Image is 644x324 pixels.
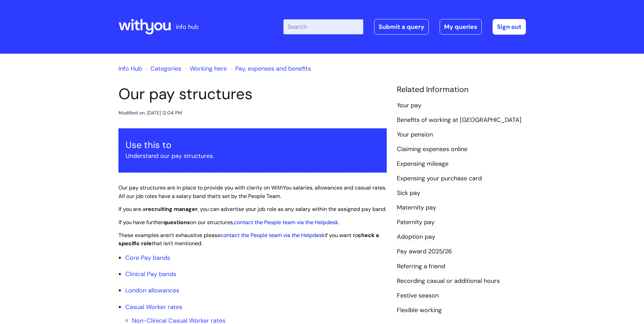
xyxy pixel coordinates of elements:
a: Festive season [397,291,439,300]
a: Casual Worker rates [125,303,182,311]
span: Our pay structures are in place to provide you with clarity on WithYou salaries, allowances and c... [118,184,386,200]
a: Working here [190,65,227,73]
p: Understand our pay structures. [126,150,380,161]
a: Pay award 2025/26 [397,247,452,256]
a: Categories [150,65,181,73]
h4: Related Information [397,85,526,94]
a: Flexible working [397,306,442,315]
a: Submit a query [374,19,429,35]
a: London allowances [125,286,179,294]
a: contact the People team via the Helpdesk [234,219,338,226]
a: Claiming expenses online [397,145,467,154]
a: contact the People team via the Helpdesk [220,232,325,239]
li: Working here [183,63,227,74]
li: Solution home [144,63,181,74]
h1: Our pay structures [118,85,387,103]
strong: recruiting manager [146,205,198,213]
a: Clinical Pay bands [125,270,176,278]
a: Expensing your purchase card [397,174,482,183]
span: If you have further on our structures, . [118,219,339,226]
a: Sick pay [397,189,420,198]
span: If you are a , you can advertise your job role as any salary within the assigned pay band. [118,205,386,213]
a: Expensing mileage [397,160,448,168]
a: Info Hub [118,65,142,73]
a: Maternity pay [397,203,436,212]
a: Benefits of working at [GEOGRAPHIC_DATA] [397,116,521,125]
a: Pay, expenses and benefits [235,65,311,73]
a: Paternity pay [397,218,435,227]
a: Referring a friend [397,262,445,271]
h3: Use this to [126,140,380,150]
a: Recording casual or additional hours [397,277,500,286]
p: info hub [176,21,199,32]
span: These examples aren't exhaustive please if you want to that isn't mentioned. [118,232,379,247]
input: Search [283,19,363,34]
a: Core Pay bands [125,254,170,262]
div: Modified on: [DATE] 12:04 PM [118,109,182,117]
a: Your pension [397,130,433,139]
a: Adoption pay [397,233,435,241]
a: Your pay [397,101,421,110]
strong: questions [163,219,190,226]
a: My queries [440,19,482,35]
li: Pay, expenses and benefits [228,63,311,74]
div: | - [283,19,526,35]
a: Sign out [493,19,526,35]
